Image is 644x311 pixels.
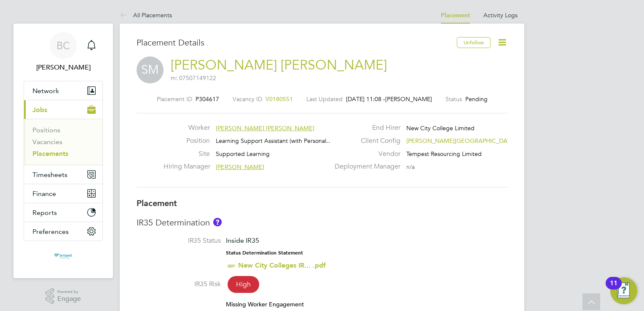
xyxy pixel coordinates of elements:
label: IR35 Status [137,236,221,245]
button: Finance [24,184,102,203]
span: Jobs [32,106,47,114]
span: Tempest Resourcing Limited [406,150,482,158]
div: Jobs [24,119,102,165]
span: [PERSON_NAME] [PERSON_NAME] [216,124,314,132]
label: IR35 Risk [137,280,221,289]
a: BC[PERSON_NAME] [24,32,103,72]
span: m: 07507149122 [171,74,216,82]
span: P304617 [196,95,219,103]
h3: Placement Details [137,37,451,48]
span: [PERSON_NAME] [385,95,432,103]
span: [PERSON_NAME] [216,163,264,171]
a: Activity Logs [483,11,518,19]
span: Engage [57,295,81,303]
label: Worker [164,123,210,132]
span: [PERSON_NAME][GEOGRAPHIC_DATA] [406,137,515,145]
button: Network [24,81,102,100]
span: Supported Learning [216,150,270,158]
button: Reports [24,203,102,222]
span: Reports [32,209,57,217]
span: Inside IR35 [226,236,259,244]
span: Finance [32,190,56,198]
a: Placements [32,150,68,158]
label: Placement ID [157,95,192,103]
span: SM [137,56,164,83]
h3: IR35 Determination [137,217,507,228]
span: Learning Support Assistant (with Personal… [216,137,332,145]
label: Deployment Manager [330,162,400,171]
a: Go to home page [24,249,103,263]
div: Missing Worker Engagement [226,300,507,308]
label: End Hirer [330,123,400,132]
label: Position [164,137,210,145]
nav: Main navigation [13,24,113,278]
span: Becky Crawley [24,62,103,72]
div: 11 [610,283,617,294]
button: About IR35 [213,218,222,226]
strong: Status Determination Statement [226,250,303,256]
img: tempestresourcing-logo-retina.png [54,249,72,263]
span: High [228,276,259,293]
span: Preferences [32,228,69,236]
span: Pending [465,95,488,103]
a: All Placements [120,11,172,19]
a: New City Colleges IR... .pdf [238,261,326,269]
label: Client Config [330,137,400,145]
button: Timesheets [24,165,102,184]
b: Placement [137,198,177,208]
span: [DATE] 11:08 - [346,95,385,103]
button: Unfollow [457,37,491,48]
label: Status [445,95,462,103]
span: V0180551 [266,95,293,103]
label: Vendor [330,150,400,158]
label: Last Updated [306,95,343,103]
button: Open Resource Center, 11 new notifications [610,277,637,304]
span: n/a [406,163,415,171]
span: New City College Limited [406,124,475,132]
button: Jobs [24,100,102,119]
a: Placement [441,12,470,19]
a: Positions [32,126,60,134]
span: Network [32,87,59,95]
span: Powered by [57,288,81,295]
button: Preferences [24,222,102,241]
a: Powered byEngage [46,288,81,304]
a: Vacancies [32,138,62,146]
a: [PERSON_NAME] [PERSON_NAME] [171,57,387,73]
label: Hiring Manager [164,162,210,171]
span: Timesheets [32,171,67,179]
label: Vacancy ID [233,95,262,103]
span: BC [56,40,70,51]
label: Site [164,150,210,158]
